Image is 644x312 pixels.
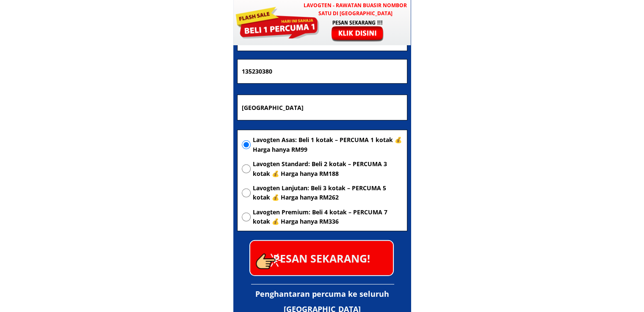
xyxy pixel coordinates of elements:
[240,60,405,83] input: Nombor Telefon Bimbit
[253,159,403,178] span: Lavogten Standard: Beli 2 kotak – PERCUMA 3 kotak 💰 Harga hanya RM188
[250,241,393,275] p: PESAN SEKARANG!
[253,183,403,203] span: Lavogten Lanjutan: Beli 3 kotak – PERCUMA 5 kotak 💰 Harga hanya RM262
[253,208,403,227] span: Lavogten Premium: Beli 4 kotak – PERCUMA 7 kotak 💰 Harga hanya RM336
[240,95,405,120] input: Alamat
[300,1,411,17] h3: LAVOGTEN - Rawatan Buasir Nombor Satu di [GEOGRAPHIC_DATA]
[253,135,403,154] span: Lavogten Asas: Beli 1 kotak – PERCUMA 1 kotak 💰 Harga hanya RM99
